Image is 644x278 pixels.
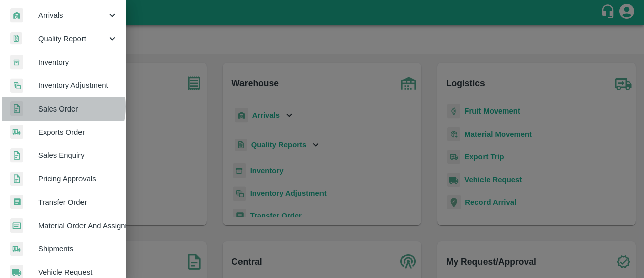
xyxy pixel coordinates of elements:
img: whInventory [10,55,23,70]
span: Pricing Approvals [38,173,118,184]
span: Shipments [38,243,118,254]
span: Material Order And Assignment [38,220,118,231]
img: whArrival [10,8,23,23]
img: sales [10,101,23,116]
img: sales [10,172,23,186]
span: Transfer Order [38,197,118,208]
span: Sales Order [38,103,118,115]
span: Exports Order [38,127,118,138]
span: Inventory Adjustment [38,80,118,91]
img: whTransfer [10,195,23,209]
img: centralMaterial [10,218,23,233]
span: Sales Enquiry [38,150,118,161]
span: Inventory [38,57,118,68]
img: shipments [10,242,23,256]
img: sales [10,148,23,163]
img: shipments [10,125,23,139]
span: Vehicle Request [38,267,118,278]
img: inventory [10,78,23,93]
span: Quality Report [38,33,107,44]
span: Arrivals [38,10,107,21]
img: qualityReport [10,32,22,45]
